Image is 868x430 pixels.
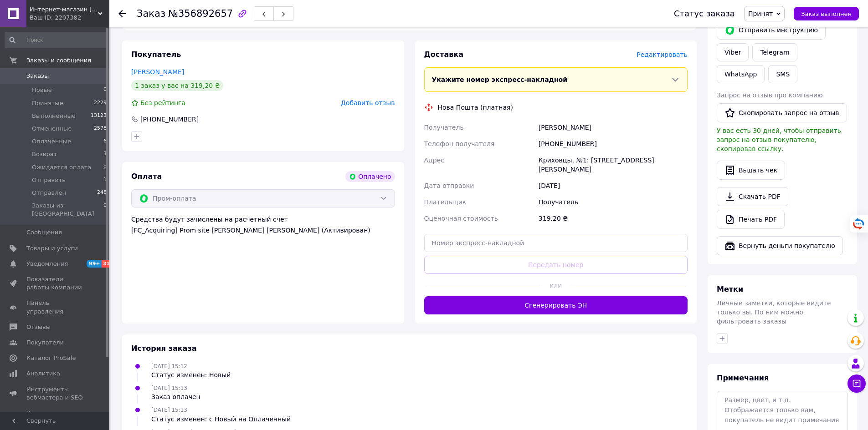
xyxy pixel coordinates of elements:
span: Запрос на отзыв про компанию [717,91,823,99]
span: 6 [103,137,107,146]
span: 0 [103,202,107,218]
span: Редактировать [637,51,688,58]
button: SMS [768,65,797,83]
span: Заказы из [GEOGRAPHIC_DATA] [32,202,103,218]
span: Уведомления [26,260,68,268]
span: Аналитика [26,369,60,378]
a: Telegram [752,43,797,61]
div: [FC_Acquiring] Prom site [PERSON_NAME] [PERSON_NAME] (Активирован) [131,226,395,235]
span: Метки [717,285,743,293]
span: Плательщик [424,198,467,206]
div: 1 заказ у вас на 319,20 ₴ [131,80,223,91]
a: Печать PDF [717,210,785,229]
span: Заказ выполнен [801,10,852,17]
span: Заказы и сообщения [26,56,91,65]
span: Примечания [717,374,769,382]
button: Скопировать запрос на отзыв [717,103,847,122]
span: Управление сайтом [26,409,84,425]
span: Оплата [131,172,162,181]
span: Покупатель [131,50,181,59]
span: 1 [103,176,107,184]
span: Без рейтинга [140,99,185,106]
button: Вернуть деньги покупателю [717,236,843,255]
a: WhatsApp [717,65,765,83]
div: Статус изменен: Новый [151,370,231,379]
span: 2578 [94,125,107,133]
span: 31 [102,260,112,268]
span: 0 [103,86,107,94]
div: [PHONE_NUMBER] [139,115,200,124]
span: Доставка [424,50,464,59]
button: Выдать чек [717,161,785,180]
input: Номер экспресс-накладной [424,234,688,252]
span: [DATE] 15:13 [151,407,187,413]
span: Отмененные [32,125,72,133]
span: Панель управления [26,299,84,315]
div: Получатель [537,194,689,210]
span: 248 [97,189,107,197]
span: Дата отправки [424,182,474,189]
span: История заказа [131,344,197,353]
div: Ваш ID: 2207382 [30,14,109,22]
span: Отзывы [26,323,51,331]
span: Возврат [32,150,57,158]
span: Оценочная стоимость [424,215,498,222]
span: Выполненные [32,112,76,120]
div: Статус изменен: с Новый на Оплаченный [151,415,291,424]
span: 13123 [91,112,107,120]
span: Заказы [26,72,49,80]
span: Добавить отзыв [341,99,395,106]
span: Заказ [137,8,165,19]
span: или [543,281,569,290]
span: Инструменты вебмастера и SEO [26,385,84,402]
div: 319.20 ₴ [537,210,689,227]
span: Покупатели [26,339,64,347]
a: Скачать PDF [717,187,788,206]
span: [DATE] 15:13 [151,385,187,391]
span: Новые [32,86,52,94]
span: Укажите номер экспресс-накладной [432,76,568,83]
input: Поиск [5,32,108,48]
span: 2229 [94,99,107,107]
div: Вернуться назад [118,9,126,18]
span: Ожидается оплата [32,163,91,172]
span: Интернет-магазин ПОЛЬ [30,5,98,14]
button: Чат с покупателем [847,374,866,393]
button: Заказ выполнен [794,7,859,20]
span: Показатели работы компании [26,275,84,292]
div: [DATE] [537,177,689,194]
div: [PERSON_NAME] [537,119,689,136]
span: 99+ [87,260,102,268]
span: Принятые [32,99,63,107]
div: Статус заказа [674,9,735,18]
button: Отправить инструкцию [717,20,826,40]
span: Телефон получателя [424,140,495,147]
span: Сообщения [26,228,62,237]
span: Отправлен [32,189,66,197]
span: Получатель [424,124,464,131]
div: [PHONE_NUMBER] [537,136,689,152]
span: Личные заметки, которые видите только вы. По ним можно фильтровать заказы [717,299,831,325]
span: №356892657 [168,8,233,19]
span: Оплаченные [32,137,71,146]
button: Сгенерировать ЭН [424,296,688,314]
div: Средства будут зачислены на расчетный счет [131,215,395,235]
span: [DATE] 15:12 [151,363,187,369]
span: Товары и услуги [26,244,78,253]
span: Адрес [424,157,444,164]
span: 3 [103,150,107,158]
span: Принят [748,10,773,17]
div: Заказ оплачен [151,392,200,401]
span: Отправить [32,176,66,184]
a: [PERSON_NAME] [131,68,184,76]
div: Нова Пошта (платная) [436,103,515,112]
div: Оплачено [345,171,395,182]
div: Криховцы, №1: [STREET_ADDRESS][PERSON_NAME] [537,152,689,177]
span: У вас есть 30 дней, чтобы отправить запрос на отзыв покупателю, скопировав ссылку. [717,127,841,152]
span: Каталог ProSale [26,354,76,362]
span: 0 [103,163,107,172]
a: Viber [717,43,749,61]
